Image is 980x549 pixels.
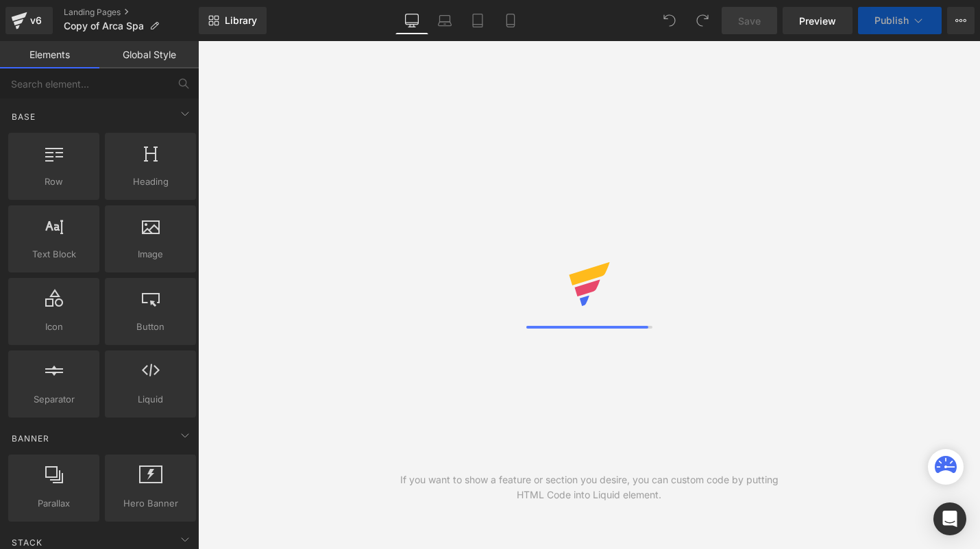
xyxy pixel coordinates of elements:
[689,7,716,34] button: Redo
[12,392,95,407] span: Separator
[874,15,909,26] span: Publish
[395,7,428,34] a: Desktop
[738,14,761,28] span: Save
[199,7,267,34] a: New Library
[109,392,192,407] span: Liquid
[494,7,527,34] a: Mobile
[10,536,44,549] span: Stack
[799,14,836,28] span: Preview
[858,7,942,34] button: Publish
[947,7,975,34] button: More
[461,7,494,34] a: Tablet
[933,502,966,535] div: Open Intercom Messenger
[109,247,192,261] span: Image
[5,7,53,34] a: v6
[783,7,853,34] a: Preview
[64,7,199,18] a: Landing Pages
[393,472,785,502] div: If you want to show a feature or section you desire, you can custom code by putting HTML Code int...
[27,12,45,29] div: v6
[12,247,95,261] span: Text Block
[225,14,257,27] span: Library
[64,21,144,31] span: Copy of Arca Spa
[109,496,192,511] span: Hero Banner
[99,41,199,68] a: Global Style
[10,110,37,123] span: Base
[12,496,95,511] span: Parallax
[12,320,95,334] span: Icon
[12,175,95,189] span: Row
[10,432,51,445] span: Banner
[656,7,683,34] button: Undo
[428,7,461,34] a: Laptop
[109,175,192,189] span: Heading
[109,320,192,334] span: Button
